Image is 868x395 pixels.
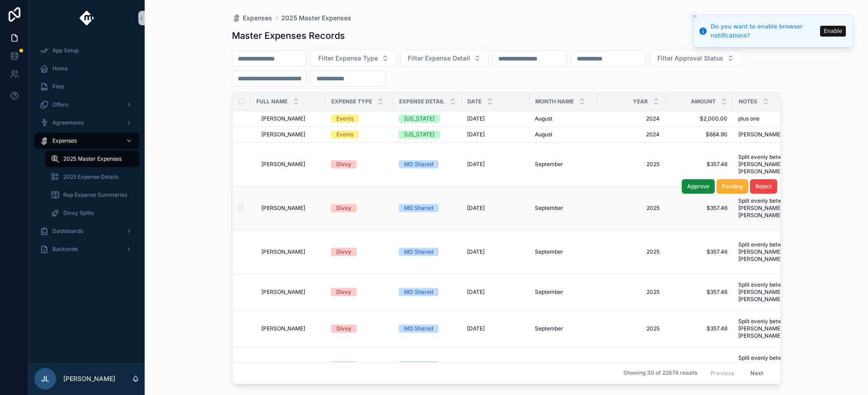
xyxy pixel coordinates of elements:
a: September [535,288,592,296]
a: Divvy Splits [45,205,139,221]
button: Next [744,366,769,380]
a: 2025 Master Expenses [281,14,351,23]
span: [DATE] [467,288,485,296]
a: [DATE] [467,115,524,122]
a: September [535,204,592,212]
span: plus one [738,115,759,122]
a: Split evenly between [PERSON_NAME] MD, [PERSON_NAME] MD, [PERSON_NAME] MD, [PERSON_NAME] MD. [738,318,850,339]
a: MD Shared [399,160,456,168]
a: 2025 [603,288,660,296]
a: 2024 [603,115,660,122]
span: Expenses [243,14,272,23]
button: Reject [750,179,777,194]
span: August [535,115,552,122]
a: [DATE] [467,204,524,212]
a: Divvy [331,288,388,296]
p: [PERSON_NAME] [63,374,115,383]
span: [PERSON_NAME] - Amme's flight [738,131,823,138]
span: [PERSON_NAME] [261,204,305,212]
span: JL [41,373,49,384]
a: 2025 Expense Details [45,169,139,185]
a: [PERSON_NAME] [261,161,320,168]
a: Divvy [331,160,388,168]
span: September [535,362,563,369]
a: [US_STATE] [399,130,456,139]
span: [DATE] [467,248,485,256]
span: Month Name [535,98,574,105]
a: 2025 [603,248,660,256]
span: Split evenly between [PERSON_NAME] MD, [PERSON_NAME] MD, [PERSON_NAME] MD, [PERSON_NAME] MD. [738,281,850,303]
span: 2025 [603,204,660,212]
span: Amount [691,98,716,105]
span: Expenses [52,137,77,144]
a: Agreements [34,115,139,131]
a: MD Shared [399,288,456,296]
a: 2025 [603,362,660,369]
h1: Master Expenses Records [232,29,345,42]
a: $357.46 [670,362,727,369]
a: [DATE] [467,362,524,369]
span: September [535,288,563,296]
span: Date [467,98,481,105]
a: Backends [34,241,139,257]
a: Events [331,115,388,123]
a: September [535,161,592,168]
a: Divvy [331,248,388,256]
a: September [535,362,592,369]
span: Pending [722,183,743,190]
span: Dashboards [52,228,83,235]
span: 2025 Expense Details [63,173,118,181]
a: 2025 [603,325,660,332]
a: $357.46 [670,288,727,296]
div: scrollable content [29,36,145,269]
span: September [535,325,563,332]
button: Select Button [650,50,742,67]
div: MD Shared [404,288,433,296]
span: Home [52,65,68,72]
a: [PERSON_NAME] - Amme's flight [738,131,850,138]
a: App Setup [34,42,139,59]
div: Divvy [336,361,351,369]
a: [PERSON_NAME] [261,362,320,369]
a: Events [331,130,388,139]
span: $2,000.00 [670,115,727,122]
img: App logo [80,11,94,25]
span: Files [52,83,64,90]
a: MD Shared [399,248,456,256]
div: Divvy [336,248,351,256]
a: MD Shared [399,325,456,333]
a: Expenses [232,14,272,23]
div: [US_STATE] [404,115,434,123]
a: Divvy [331,361,388,369]
div: [US_STATE] [404,130,434,139]
span: $357.46 [670,325,727,332]
a: August [535,115,592,122]
span: September [535,161,563,168]
a: [DATE] [467,131,524,138]
span: Year [633,98,648,105]
span: [DATE] [467,115,485,122]
span: Split evenly between [PERSON_NAME] MD, [PERSON_NAME] MD, [PERSON_NAME] MD, [PERSON_NAME] MD. [738,197,850,219]
div: Divvy [336,288,351,296]
a: plus one [738,115,850,122]
span: Split evenly between [PERSON_NAME] MD, [PERSON_NAME] MD, [PERSON_NAME] MD, [PERSON_NAME] MD. [738,153,850,175]
div: MD Shared [404,248,433,256]
button: Select Button [311,50,396,67]
span: [PERSON_NAME] [261,115,305,122]
a: [PERSON_NAME] [261,131,320,138]
span: Reject [755,183,772,190]
span: Filter Expense Detail [408,54,470,63]
button: Close toast [690,12,699,21]
a: Offers [34,97,139,113]
a: [DATE] [467,248,524,256]
a: $684.90 [670,131,727,138]
a: MD Shared [399,361,456,369]
a: Rep Expense Summaries [45,187,139,203]
span: Divvy Splits [63,209,94,217]
a: [DATE] [467,161,524,168]
button: Select Button [400,50,489,67]
a: 2024 [603,131,660,138]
